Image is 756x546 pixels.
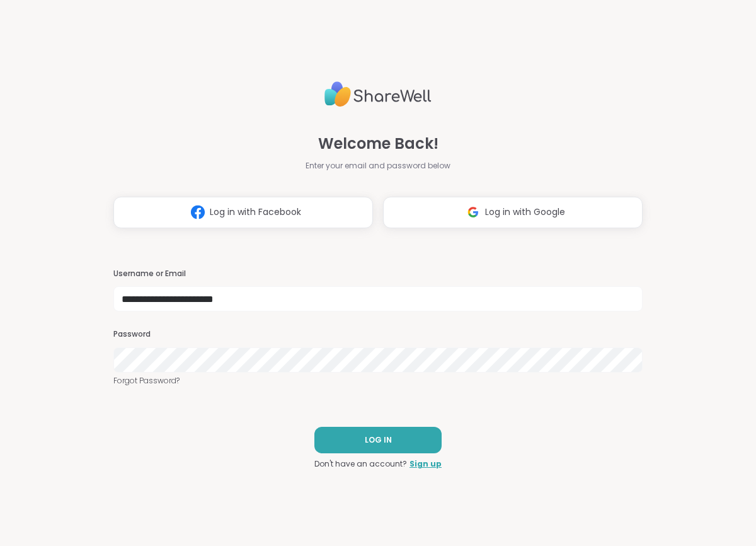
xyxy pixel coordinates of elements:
[485,206,565,219] span: Log in with Google
[365,434,392,446] span: LOG IN
[318,132,438,155] span: Welcome Back!
[306,160,450,171] span: Enter your email and password below
[186,200,210,224] img: ShareWell Logomark
[461,200,485,224] img: ShareWell Logomark
[409,458,442,470] a: Sign up
[314,427,442,453] button: LOG IN
[324,76,432,112] img: ShareWell Logo
[314,458,407,470] span: Don't have an account?
[113,375,643,386] a: Forgot Password?
[383,197,643,228] button: Log in with Google
[113,197,373,228] button: Log in with Facebook
[210,206,301,219] span: Log in with Facebook
[113,329,643,340] h3: Password
[113,269,643,279] h3: Username or Email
